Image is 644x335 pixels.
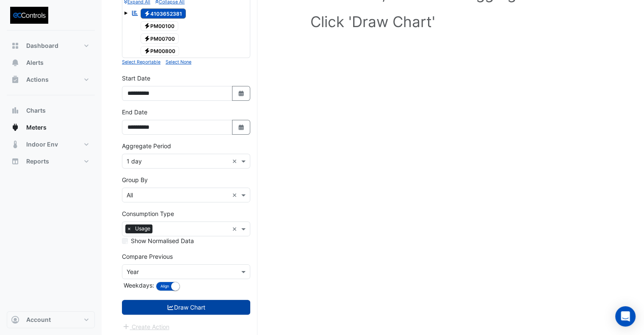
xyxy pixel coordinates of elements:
span: Clear [232,157,239,166]
label: End Date [122,108,147,116]
span: × [125,224,133,233]
span: Indoor Env [26,140,58,149]
button: Select None [166,58,191,66]
app-icon: Actions [11,75,19,84]
fa-icon: Select Date [238,90,245,97]
small: Select None [166,59,191,65]
img: Company Logo [10,7,48,24]
span: Meters [26,123,47,132]
label: Start Date [122,74,150,83]
h1: Click 'Draw Chart' [135,13,610,30]
button: Dashboard [7,37,95,54]
span: PM00100 [141,21,179,31]
label: Show Normalised Data [131,236,194,245]
fa-icon: Reportable [131,9,139,17]
span: Charts [26,106,46,115]
button: Indoor Env [7,136,95,153]
span: Reports [26,157,49,166]
button: Meters [7,119,95,136]
span: PM00800 [141,46,180,56]
span: Alerts [26,58,44,67]
fa-icon: Electricity [144,35,150,42]
fa-icon: Electricity [144,23,150,29]
span: Usage [133,224,152,233]
app-icon: Dashboard [11,42,19,50]
span: Actions [26,75,49,84]
fa-icon: Select Date [238,124,245,131]
label: Aggregate Period [122,141,171,150]
button: Charts [7,102,95,119]
span: Account [26,316,51,324]
fa-icon: Electricity [144,10,150,17]
div: Open Intercom Messenger [615,306,636,327]
fa-icon: Electricity [144,48,150,54]
label: Group By [122,175,148,184]
app-icon: Meters [11,123,19,132]
button: Reports [7,153,95,170]
app-icon: Charts [11,106,19,115]
button: Select Reportable [122,58,160,66]
button: Draw Chart [122,300,250,315]
app-icon: Indoor Env [11,140,19,149]
app-escalated-ticket-create-button: Please draw the charts first [122,322,170,329]
label: Weekdays: [122,281,154,290]
app-icon: Alerts [11,58,19,67]
span: 4103652381 [141,8,186,19]
button: Account [7,311,95,328]
small: Select Reportable [122,59,160,65]
app-icon: Reports [11,157,19,166]
label: Consumption Type [122,209,174,218]
button: Alerts [7,54,95,71]
span: Clear [232,191,239,199]
label: Compare Previous [122,252,173,261]
span: Clear [232,224,239,233]
span: PM00700 [141,33,179,44]
button: Actions [7,71,95,88]
span: Dashboard [26,42,58,50]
